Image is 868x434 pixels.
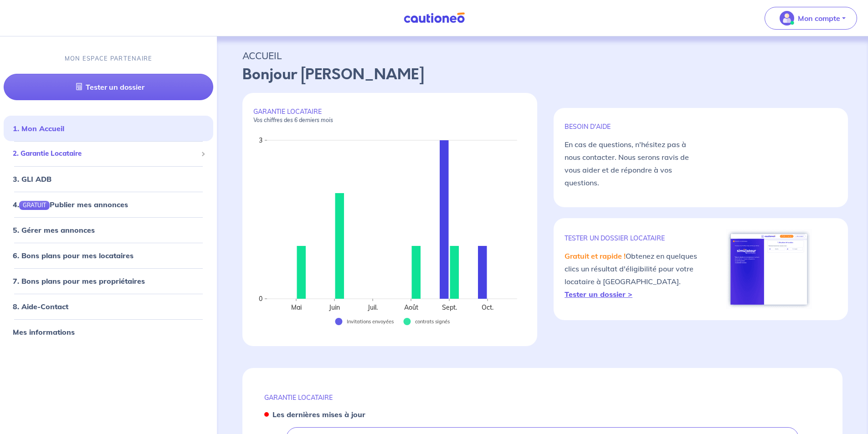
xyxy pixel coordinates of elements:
a: 5. Gérer mes annonces [13,225,95,235]
div: 3. GLI ADB [4,170,213,188]
img: Cautioneo [400,12,468,24]
text: 0 [259,295,262,303]
span: 2. Garantie Locataire [13,148,197,159]
div: 1. Mon Accueil [4,119,213,138]
text: Oct. [482,303,493,311]
text: Sept. [442,303,457,311]
text: Juil. [367,303,378,311]
div: 7. Bons plans pour mes propriétaires [4,272,213,290]
em: Vos chiffres des 6 derniers mois [253,117,333,123]
img: simulateur.png [726,229,812,309]
div: 5. Gérer mes annonces [4,221,213,239]
p: TESTER un dossier locataire [565,234,701,242]
a: Mes informations [13,327,75,337]
div: 2. Garantie Locataire [4,145,213,163]
text: Mai [291,303,302,311]
em: Gratuit et rapide ! [565,251,626,260]
p: Mon compte [798,13,840,24]
p: En cas de questions, n'hésitez pas à nous contacter. Nous serons ravis de vous aider et de répond... [565,138,701,189]
a: Tester un dossier [4,74,213,100]
a: Tester un dossier > [565,290,632,299]
img: illu_account_valid_menu.svg [780,11,794,26]
a: 7. Bons plans pour mes propriétaires [13,276,145,286]
strong: Les dernières mises à jour [272,410,365,419]
text: Août [404,303,418,311]
a: 8. Aide-Contact [13,302,68,311]
div: 4.GRATUITPublier mes annonces [4,195,213,214]
p: Obtenez en quelques clics un résultat d'éligibilité pour votre locataire à [GEOGRAPHIC_DATA]. [565,250,701,301]
a: 3. GLI ADB [13,174,51,184]
p: BESOIN D'AIDE [565,123,701,131]
div: Mes informations [4,323,213,341]
a: 6. Bons plans pour mes locataires [13,251,134,260]
button: illu_account_valid_menu.svgMon compte [765,7,857,30]
p: MON ESPACE PARTENAIRE [65,54,153,63]
div: 8. Aide-Contact [4,297,213,316]
a: 1. Mon Accueil [13,124,64,133]
text: Juin [329,303,340,311]
p: ACCUEIL [242,47,842,64]
p: GARANTIE LOCATAIRE [264,393,821,402]
p: GARANTIE LOCATAIRE [253,107,526,124]
text: 3 [259,136,262,144]
p: Bonjour [PERSON_NAME] [242,64,842,86]
a: 4.GRATUITPublier mes annonces [13,200,128,209]
div: 6. Bons plans pour mes locataires [4,246,213,265]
